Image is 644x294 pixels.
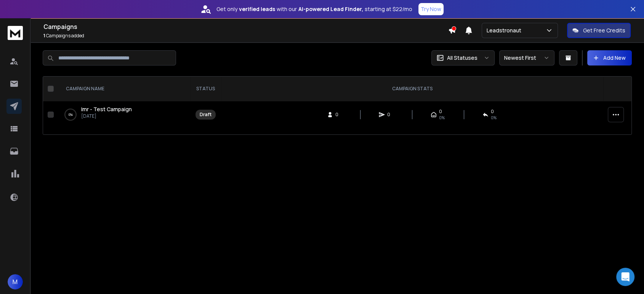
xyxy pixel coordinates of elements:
[567,23,631,38] button: Get Free Credits
[43,22,448,31] h1: Campaigns
[43,33,448,39] p: Campaigns added
[335,112,343,118] span: 0
[200,112,211,118] div: Draft
[587,50,632,66] button: Add New
[221,77,603,101] th: CAMPAIGN STATS
[439,115,445,121] span: 0%
[57,77,190,101] th: CAMPAIGN NAME
[8,26,23,40] img: logo
[81,105,132,113] a: Imr - Test Campaign
[57,101,190,128] td: 0%Imr - Test Campaign[DATE]
[239,5,275,13] strong: verified leads
[499,50,554,66] button: Newest First
[616,268,634,286] div: Open Intercom Messenger
[418,3,444,15] button: Try Now
[487,27,524,34] p: Leadstronaut
[439,109,442,115] span: 0
[69,111,73,118] p: 0 %
[8,274,23,289] button: M
[447,54,477,62] p: All Statuses
[81,113,132,119] p: [DATE]
[491,109,494,115] span: 0
[81,105,132,113] span: Imr - Test Campaign
[43,32,45,39] span: 1
[387,112,395,118] span: 0
[190,77,221,101] th: STATUS
[216,5,412,13] p: Get only with our starting at $22/mo
[421,5,441,13] p: Try Now
[583,27,625,34] p: Get Free Credits
[491,115,497,121] span: 0%
[298,5,363,13] strong: AI-powered Lead Finder,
